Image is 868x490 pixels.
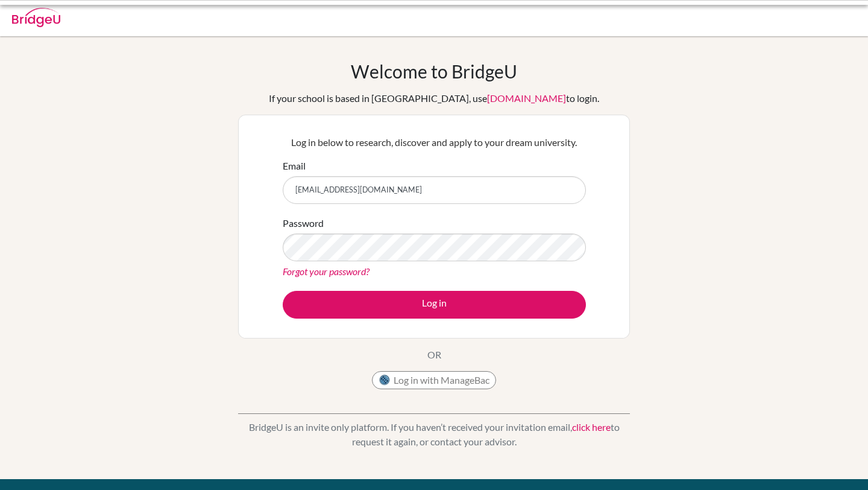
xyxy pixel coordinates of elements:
[427,348,441,362] p: OR
[572,421,611,433] a: click here
[283,266,370,277] a: Forgot your password?
[351,60,517,82] h1: Welcome to BridgeU
[487,92,566,104] a: [DOMAIN_NAME]
[283,291,586,319] button: Log in
[372,371,496,389] button: Log in with ManageBac
[269,91,599,106] div: If your school is based in [GEOGRAPHIC_DATA], use to login.
[283,135,586,150] p: Log in below to research, discover and apply to your dream university.
[12,8,60,27] img: Bridge-U
[283,159,306,173] label: Email
[283,216,324,231] label: Password
[238,420,630,449] p: BridgeU is an invite only platform. If you haven’t received your invitation email, to request it ...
